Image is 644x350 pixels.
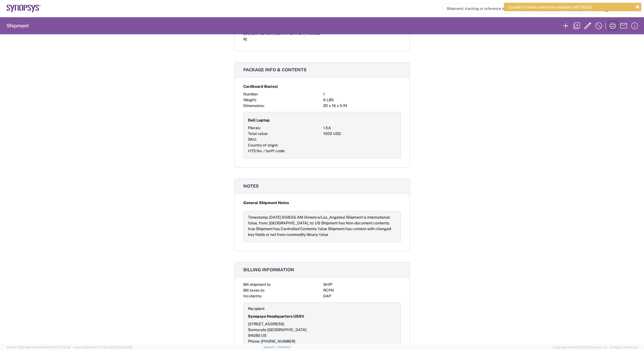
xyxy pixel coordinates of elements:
[248,149,285,153] span: HTS No. / tariff code:
[243,84,278,89] span: Cardboard Box(es)
[243,294,262,298] span: Incoterms:
[442,3,585,14] input: Shipment, tracking or reference number
[248,321,321,327] div: [STREET_ADDRESS]
[323,293,401,299] div: DAP
[248,143,278,147] span: Country of origin:
[50,346,71,349] span: [DATE] 11:12:30
[248,306,264,311] span: Recipient
[243,200,289,206] span: General Shipment Notes
[248,333,321,338] div: 94085 US
[323,97,401,103] div: 6 LBS
[243,282,271,287] span: Bill shipment to:
[248,137,257,142] span: SKU:
[243,92,258,96] span: Number:
[323,125,396,131] div: 1 EA
[248,117,270,123] span: Dell Laptop
[7,346,71,349] span: Server: 2025.18.0-d1e9a510831
[73,346,132,349] span: Client: 2025.18.0-27d3021
[248,126,261,130] span: Pieces:
[243,67,306,72] span: Package info & contents
[7,22,29,29] h2: Shipment
[263,345,277,349] a: Support
[243,288,265,292] span: Bill taxes to:
[323,131,396,137] div: 1000 USD
[277,345,291,349] a: Feedback
[553,345,637,350] span: Copyright © [DATE]-[DATE] Agistix Inc., All Rights Reserved
[248,327,321,333] div: Sunnyvale [GEOGRAPHIC_DATA]
[323,282,401,287] div: SHIP
[323,287,401,293] div: RCPN
[248,338,321,344] div: Phone: [PHONE_NUMBER]
[243,103,264,108] span: Dimensions:
[110,346,132,349] span: [DATE] 10:20:09
[243,267,294,272] span: Billing information
[323,91,401,97] div: 1
[508,5,592,10] span: Couldn't find document for shipment 56779232
[243,98,257,102] span: Weight:
[323,103,401,109] div: 20 x 16 x 5 IN
[248,314,304,319] span: Synopsys Headquarters USSV
[243,184,259,189] span: Notes
[248,214,396,238] div: Timestamp: [DATE] 9:58:55 AM (America/Los_Angeles) Shipment is international: false, from: [GEOGR...
[248,131,268,136] span: Total value:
